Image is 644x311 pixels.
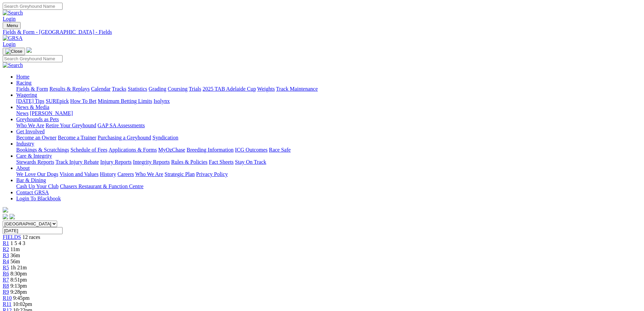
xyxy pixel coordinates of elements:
a: R8 [3,283,9,289]
a: Racing [16,80,31,86]
a: Vision and Values [59,171,98,177]
a: Care & Integrity [16,153,52,159]
a: Careers [117,171,134,177]
a: ICG Outcomes [235,147,267,153]
input: Select date [3,227,63,234]
a: Login [3,41,16,47]
a: Login [3,16,16,22]
div: Racing [16,86,641,92]
span: 11m [10,246,20,252]
img: facebook.svg [3,214,8,219]
a: Who We Are [16,123,44,128]
img: logo-grsa-white.png [26,47,32,53]
a: Weights [257,86,275,92]
a: Bookings & Scratchings [16,147,69,153]
img: Search [3,62,23,68]
div: Get Involved [16,135,641,141]
a: Greyhounds as Pets [16,116,59,122]
span: FIELDS [3,234,21,240]
span: R2 [3,246,9,252]
a: R4 [3,259,9,264]
span: 8:30pm [10,271,27,276]
a: Purchasing a Greyhound [98,135,151,140]
a: [DATE] Tips [16,98,44,104]
a: Become a Trainer [58,135,96,140]
a: R3 [3,252,9,258]
a: SUREpick [46,98,69,104]
a: Who We Are [135,171,163,177]
button: Toggle navigation [3,22,21,29]
a: Bar & Dining [16,177,46,183]
a: Minimum Betting Limits [98,98,152,104]
a: Grading [149,86,166,92]
a: News & Media [16,104,49,110]
a: Isolynx [153,98,170,104]
a: Industry [16,141,34,147]
img: twitter.svg [9,214,15,219]
a: Login To Blackbook [16,196,61,201]
a: R1 [3,240,9,246]
a: Coursing [168,86,188,92]
a: Injury Reports [100,159,132,165]
a: Strategic Plan [165,171,195,177]
img: GRSA [3,35,23,41]
a: [PERSON_NAME] [30,110,73,116]
input: Search [3,3,63,10]
a: R9 [3,289,9,295]
a: R7 [3,277,9,283]
span: 56m [10,259,20,264]
img: logo-grsa-white.png [3,207,8,213]
a: Retire Your Greyhound [46,123,96,128]
a: R6 [3,271,9,276]
span: 8:51pm [10,277,27,283]
a: Stay On Track [235,159,266,165]
a: We Love Our Dogs [16,171,58,177]
a: Breeding Information [187,147,234,153]
input: Search [3,55,63,62]
a: Track Injury Rebate [55,159,99,165]
span: 12 races [22,234,40,240]
a: Statistics [128,86,147,92]
a: 2025 TAB Adelaide Cup [202,86,256,92]
span: 36m [10,252,20,258]
a: Fields & Form - [GEOGRAPHIC_DATA] - Fields [3,29,641,35]
a: Home [16,74,29,80]
div: Greyhounds as Pets [16,123,641,129]
span: Menu [7,23,18,28]
a: Stewards Reports [16,159,54,165]
a: R10 [3,295,12,301]
a: Fields & Form [16,86,48,92]
div: About [16,171,641,177]
img: Search [3,10,23,16]
a: Fact Sheets [209,159,234,165]
div: Wagering [16,98,641,104]
div: Care & Integrity [16,159,641,165]
div: News & Media [16,110,641,116]
a: R5 [3,265,9,270]
div: Bar & Dining [16,183,641,190]
span: 10:02pm [13,301,32,307]
a: Get Involved [16,129,45,134]
span: 9:45pm [13,295,30,301]
a: Trials [189,86,201,92]
a: Cash Up Your Club [16,183,58,189]
span: 1h 21m [10,265,27,270]
div: Industry [16,147,641,153]
a: Applications & Forms [109,147,157,153]
a: About [16,165,30,171]
a: Track Maintenance [276,86,318,92]
a: Become an Owner [16,135,56,140]
a: Results & Replays [49,86,90,92]
a: Calendar [91,86,111,92]
a: History [100,171,116,177]
a: Syndication [152,135,178,140]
